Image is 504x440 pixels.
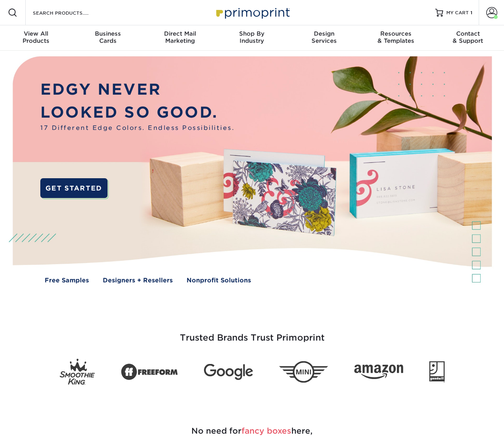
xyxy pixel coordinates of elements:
[216,25,288,51] a: Shop ByIndustry
[288,30,360,44] div: Services
[187,276,251,285] a: Nonprofit Solutions
[40,178,108,198] a: GET STARTED
[470,10,472,15] span: 1
[144,30,216,37] span: Direct Mail
[32,8,109,17] input: SEARCH PRODUCTS.....
[40,124,234,133] span: 17 Different Edge Colors. Endless Possibilities.
[45,276,89,285] a: Free Samples
[360,30,432,44] div: & Templates
[288,30,360,37] span: Design
[21,314,483,352] h3: Trusted Brands Trust Primoprint
[216,30,288,37] span: Shop By
[144,25,216,51] a: Direct MailMarketing
[72,30,144,37] span: Business
[72,25,144,51] a: BusinessCards
[72,30,144,44] div: Cards
[204,364,253,380] img: Google
[432,30,504,37] span: Contact
[60,359,95,385] img: Smoothie King
[432,30,504,44] div: & Support
[40,78,234,101] p: EDGY NEVER
[213,4,292,21] img: Primoprint
[121,359,178,385] img: Freeform
[242,426,291,436] span: fancy boxes
[144,30,216,44] div: Marketing
[354,364,403,379] img: Amazon
[40,101,234,124] p: LOOKED SO GOOD.
[216,30,288,44] div: Industry
[432,25,504,51] a: Contact& Support
[103,276,173,285] a: Designers + Resellers
[279,361,328,383] img: Mini
[360,30,432,37] span: Resources
[288,25,360,51] a: DesignServices
[446,10,469,16] span: MY CART
[429,361,445,383] img: Goodwill
[360,25,432,51] a: Resources& Templates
